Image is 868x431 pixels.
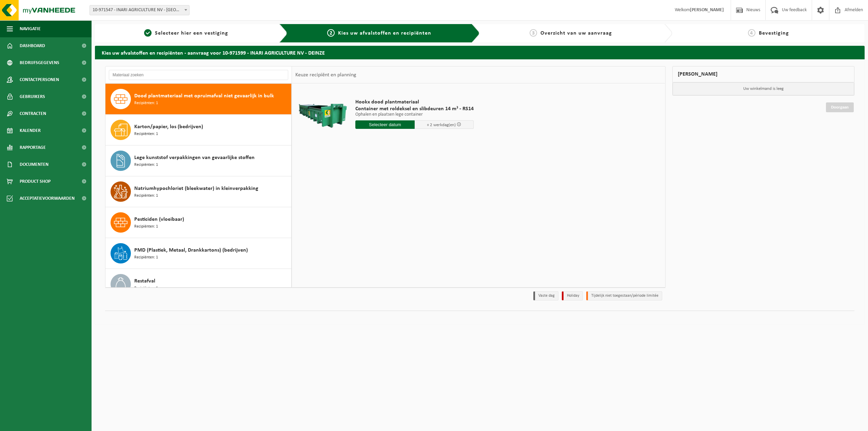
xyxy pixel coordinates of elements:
span: Navigatie [20,20,41,37]
button: Dood plantmateriaal met opruimafval niet gevaarlijk in bulk Recipiënten: 1 [105,84,292,115]
span: Recipiënten: 1 [134,285,158,292]
p: Uw winkelmand is leeg [673,82,854,95]
span: Dood plantmateriaal met opruimafval niet gevaarlijk in bulk [134,92,274,100]
span: Recipiënten: 1 [134,193,158,199]
p: Ophalen en plaatsen lege container [355,112,474,117]
span: 4 [748,29,755,37]
span: Natriumhypochloriet (bleekwater) in kleinverpakking [134,184,258,193]
button: Pesticiden (vloeibaar) Recipiënten: 1 [105,207,292,238]
span: Gebruikers [20,88,45,105]
button: Natriumhypochloriet (bleekwater) in kleinverpakking Recipiënten: 1 [105,176,292,207]
span: Recipiënten: 1 [134,131,158,137]
input: Selecteer datum [355,120,415,129]
span: Selecteer hier een vestiging [155,31,228,36]
span: Kies uw afvalstoffen en recipiënten [338,31,431,36]
span: Pesticiden (vloeibaar) [134,215,184,223]
span: PMD (Plastiek, Metaal, Drankkartons) (bedrijven) [134,246,248,254]
h2: Kies uw afvalstoffen en recipiënten - aanvraag voor 10-971599 - INARI AGRICULTURE NV - DEINZE [95,46,865,59]
div: [PERSON_NAME] [672,66,855,82]
span: Recipiënten: 1 [134,254,158,261]
span: 3 [530,29,537,37]
span: 1 [144,29,152,37]
strong: [PERSON_NAME] [690,7,724,13]
span: Recipiënten: 1 [134,162,158,168]
li: Holiday [562,291,583,300]
input: Materiaal zoeken [109,70,288,80]
a: 1Selecteer hier een vestiging [98,29,274,37]
span: Contracten [20,105,46,122]
span: Restafval [134,277,155,285]
span: Hookx dood plantmateriaal [355,99,474,105]
span: Bevestiging [759,31,789,36]
span: Contactpersonen [20,71,59,88]
button: Restafval Recipiënten: 1 [105,269,292,300]
li: Tijdelijk niet toegestaan/période limitée [586,291,662,300]
span: + 2 werkdag(en) [427,123,456,127]
span: Recipiënten: 1 [134,100,158,106]
span: 10-971547 - INARI AGRICULTURE NV - DEINZE [90,5,190,15]
span: Acceptatievoorwaarden [20,190,75,207]
span: Recipiënten: 1 [134,223,158,230]
span: Product Shop [20,173,51,190]
li: Vaste dag [533,291,558,300]
span: Bedrijfsgegevens [20,54,59,71]
span: Lege kunststof verpakkingen van gevaarlijke stoffen [134,154,255,162]
span: 10-971547 - INARI AGRICULTURE NV - DEINZE [90,5,189,15]
div: Keuze recipiënt en planning [292,66,360,83]
button: Lege kunststof verpakkingen van gevaarlijke stoffen Recipiënten: 1 [105,145,292,176]
span: 2 [327,29,335,37]
span: Kalender [20,122,41,139]
span: Container met roldeksel en slibdeuren 14 m³ - RS14 [355,105,474,112]
span: Karton/papier, los (bedrijven) [134,123,203,131]
a: Doorgaan [826,102,854,112]
span: Rapportage [20,139,46,156]
span: Dashboard [20,37,45,54]
span: Overzicht van uw aanvraag [540,31,612,36]
span: Documenten [20,156,48,173]
button: PMD (Plastiek, Metaal, Drankkartons) (bedrijven) Recipiënten: 1 [105,238,292,269]
button: Karton/papier, los (bedrijven) Recipiënten: 1 [105,115,292,145]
